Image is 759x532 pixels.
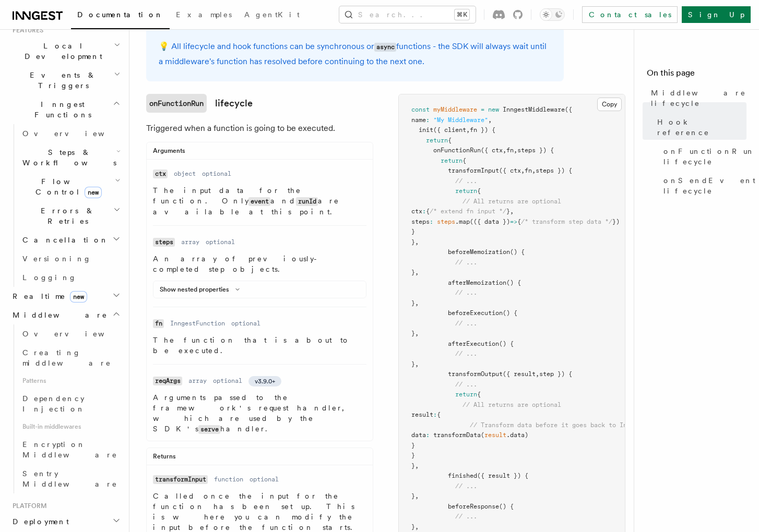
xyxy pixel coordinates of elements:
span: return [426,137,448,144]
span: name [411,116,426,124]
code: onFunctionRun [146,94,207,113]
span: return [455,187,477,195]
h4: On this page [647,67,746,83]
dd: array [181,238,199,246]
dd: function [214,475,243,483]
a: Documentation [71,3,170,29]
span: , [415,360,419,368]
span: } [411,452,415,459]
span: => [510,218,517,225]
span: InngestMiddleware [503,106,565,113]
span: // ... [455,289,477,296]
span: afterExecution [448,340,499,347]
p: Arguments passed to the framework's request handler, which are used by the SDK's handler. [153,392,366,434]
span: steps }) { [517,147,554,154]
span: afterMemoization [448,279,506,286]
span: Overview [22,330,130,338]
span: myMiddleware [433,106,477,113]
span: } [411,360,415,368]
span: } [411,228,415,235]
span: // ... [455,513,477,520]
span: { [477,391,481,398]
span: , [415,330,419,337]
span: ({ ctx [499,167,521,174]
dd: optional [202,170,231,178]
span: new [488,106,499,113]
a: Encryption Middleware [18,435,123,464]
span: = [481,106,484,113]
span: result [484,431,506,439]
a: Overview [18,124,123,143]
span: Middleware lifecycle [651,88,746,108]
span: : [422,208,426,215]
span: Examples [176,10,232,19]
span: const [411,106,430,113]
span: } [411,269,415,276]
a: onFunctionRunlifecycle [146,94,253,113]
span: } [411,299,415,307]
button: Middleware [8,306,123,324]
span: Encryption Middleware [22,440,117,459]
span: Dependency Injection [22,394,85,413]
button: Flow Controlnew [18,172,123,201]
span: { [448,137,452,144]
button: Errors & Retries [18,201,123,231]
span: } [411,462,415,469]
span: Local Development [8,41,114,62]
span: // All returns are optional [462,401,561,408]
dd: object [174,170,196,178]
span: () { [503,309,517,317]
span: transformInput [448,167,499,174]
span: v3.9.0+ [255,377,275,385]
span: steps [437,218,455,225]
span: // ... [455,177,477,185]
span: steps [411,218,430,225]
a: Contact sales [582,6,678,23]
span: "My Middleware" [433,116,488,124]
span: , [415,523,419,530]
div: Returns [147,452,373,465]
span: { [462,157,466,164]
span: }) [612,218,620,225]
span: (({ data }) [470,218,510,225]
button: Deployment [8,512,123,531]
kbd: ⌘K [455,9,469,20]
span: ( [481,431,484,439]
code: async [374,43,396,52]
span: : [426,116,430,124]
span: beforeExecution [448,309,503,317]
a: onSendEvent lifecycle [659,171,746,200]
span: ({ client [433,126,466,134]
span: Features [8,26,43,34]
button: Inngest Functions [8,95,123,124]
code: steps [153,238,175,247]
span: () { [510,248,525,256]
div: Arguments [147,147,373,160]
dd: optional [231,319,260,328]
span: { [437,411,441,418]
span: transformOutput [448,370,503,378]
span: { [426,208,430,215]
span: Platform [8,502,47,510]
span: , [466,126,470,134]
span: { [477,187,481,195]
span: } [411,330,415,337]
button: Copy [597,98,622,111]
a: Middleware lifecycle [647,83,746,113]
span: } [411,523,415,530]
code: transformInput [153,475,208,484]
a: onFunctionRun lifecycle [659,142,746,171]
p: The input data for the function. Only and are available at this point. [153,185,366,217]
span: AgentKit [244,10,300,19]
span: , [488,116,492,124]
span: Versioning [22,255,91,263]
span: , [514,147,517,154]
a: AgentKit [238,3,306,28]
dd: InngestFunction [170,319,225,328]
span: Events & Triggers [8,70,114,91]
a: Sign Up [682,6,751,23]
button: Toggle dark mode [540,8,565,21]
span: Logging [22,273,77,282]
span: beforeMemoization [448,248,510,256]
p: 💡 All lifecycle and hook functions can be synchronous or functions - the SDK will always wait unt... [159,39,551,69]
